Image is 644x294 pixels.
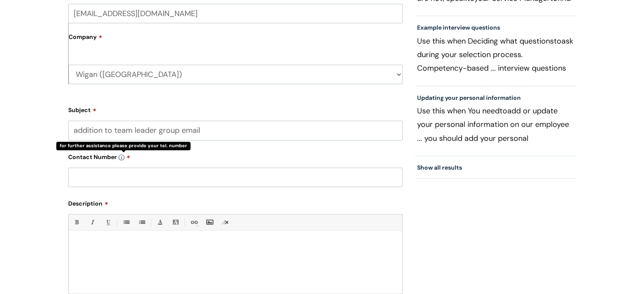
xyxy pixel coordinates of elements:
[68,197,403,207] label: Description
[71,217,82,228] a: Bold (Ctrl-B)
[417,164,462,171] a: Show all results
[500,106,507,116] span: to
[119,154,124,160] img: info-icon.svg
[87,217,97,228] a: Italic (Ctrl-I)
[204,217,215,228] a: Insert Image...
[155,217,165,228] a: Font Color
[170,217,181,228] a: Back Color
[417,34,575,75] p: Use this when Deciding what questions ask during your selection process. Competency-based ... int...
[554,36,561,46] span: to
[69,30,403,49] label: Company
[417,24,500,31] a: Example interview questions
[220,217,230,228] a: Remove formatting (Ctrl-\)
[188,217,199,228] a: Link
[102,217,113,228] a: Underline(Ctrl-U)
[68,151,403,161] label: Contact Number
[417,94,521,102] a: Updating your personal information
[68,4,403,23] input: Email
[136,217,147,228] a: 1. Ordered List (Ctrl-Shift-8)
[121,217,131,228] a: • Unordered List (Ctrl-Shift-7)
[417,104,575,145] p: Use this when You need add or update your personal information on our employee ... you should add...
[68,104,403,114] label: Subject
[56,142,191,150] div: for further assistance please provide your tel. number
